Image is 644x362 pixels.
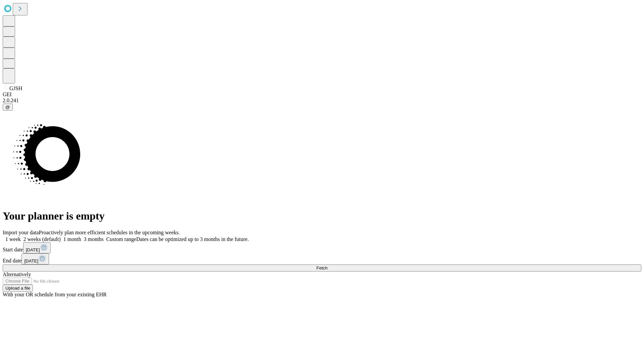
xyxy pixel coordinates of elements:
span: 3 months [84,236,104,242]
span: [DATE] [24,258,38,263]
button: @ [3,104,13,111]
span: 1 week [5,236,21,242]
div: Start date [3,242,641,253]
span: Fetch [316,265,327,270]
span: GJSH [9,85,22,91]
span: 2 weeks (default) [23,236,61,242]
button: [DATE] [23,242,51,253]
button: [DATE] [21,253,49,264]
div: GEI [3,92,641,98]
span: [DATE] [26,247,40,252]
span: Custom range [106,236,136,242]
span: Dates can be optimized up to 3 months in the future. [136,236,249,242]
span: @ [5,105,10,110]
div: 2.0.241 [3,98,641,104]
span: Alternatively [3,271,31,277]
span: Import your data [3,230,39,235]
h1: Your planner is empty [3,210,641,222]
span: Proactively plan more efficient schedules in the upcoming weeks. [39,230,180,235]
div: End date [3,253,641,264]
span: 1 month [63,236,81,242]
button: Upload a file [3,285,33,292]
button: Fetch [3,264,641,271]
span: With your OR schedule from your existing EHR [3,292,107,297]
